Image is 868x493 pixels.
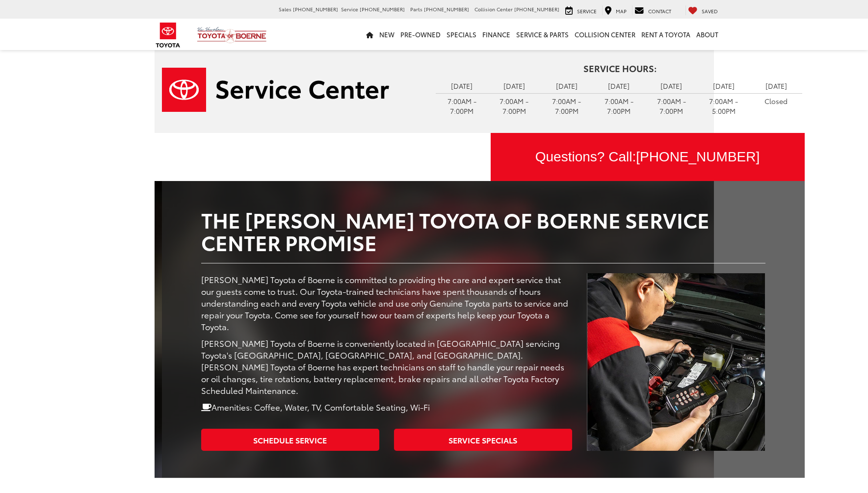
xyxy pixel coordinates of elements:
[197,26,267,44] img: Vic Vaughan Toyota of Boerne
[376,19,397,50] a: New
[645,93,698,118] td: 7:00AM - 7:00PM
[436,78,488,93] td: [DATE]
[685,5,720,15] a: My Saved Vehicles
[636,149,760,164] span: [PHONE_NUMBER]
[750,78,802,93] td: [DATE]
[638,19,693,50] a: Rent a Toyota
[436,93,488,118] td: 7:00AM - 7:00PM
[363,19,376,50] a: Home
[616,7,627,15] span: Map
[491,133,805,181] a: Questions? Call:[PHONE_NUMBER]
[540,93,593,118] td: 7:00AM - 7:00PM
[563,5,599,15] a: Service
[279,5,291,13] span: Sales
[293,5,338,13] span: [PHONE_NUMBER]
[593,93,645,118] td: 7:00AM - 7:00PM
[201,208,765,253] h2: The [PERSON_NAME] Toyota of Boerne Service Center Promise
[424,5,469,13] span: [PHONE_NUMBER]
[632,5,674,15] a: Contact
[444,19,479,50] a: Specials
[572,19,638,50] a: Collision Center
[593,78,645,93] td: [DATE]
[488,93,541,118] td: 7:00AM - 7:00PM
[360,5,405,13] span: [PHONE_NUMBER]
[397,19,444,50] a: Pre-Owned
[698,78,750,93] td: [DATE]
[702,7,718,15] span: Saved
[513,19,572,50] a: Service & Parts: Opens in a new tab
[602,5,629,15] a: Map
[540,78,593,93] td: [DATE]
[645,78,698,93] td: [DATE]
[587,273,765,451] img: Service Center | Vic Vaughan Toyota of Boerne in Boerne TX
[341,5,358,13] span: Service
[201,337,573,396] p: [PERSON_NAME] Toyota of Boerne is conveniently located in [GEOGRAPHIC_DATA] servicing Toyota's [G...
[410,5,422,13] span: Parts
[394,429,572,451] a: Service Specials
[201,273,573,332] p: [PERSON_NAME] Toyota of Boerne is committed to providing the care and expert service that our gue...
[201,429,379,451] a: Schedule Service
[750,93,802,108] td: Closed
[162,68,389,112] img: Service Center | Vic Vaughan Toyota of Boerne in Boerne TX
[479,19,513,50] a: Finance
[491,133,805,181] div: Questions? Call:
[474,5,513,13] span: Collision Center
[201,401,573,413] p: Amenities: Coffee, Water, TV, Comfortable Seating, Wi-Fi
[488,78,541,93] td: [DATE]
[514,5,559,13] span: [PHONE_NUMBER]
[155,181,714,478] div: Vic Vaughan Toyota of Boerne | Boerne, TX
[698,93,750,118] td: 7:00AM - 5:00PM
[150,19,186,51] img: Toyota
[162,68,421,112] a: Service Center | Vic Vaughan Toyota of Boerne in Boerne TX
[577,7,597,15] span: Service
[436,64,805,74] h4: Service Hours:
[693,19,721,50] a: About
[648,7,671,15] span: Contact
